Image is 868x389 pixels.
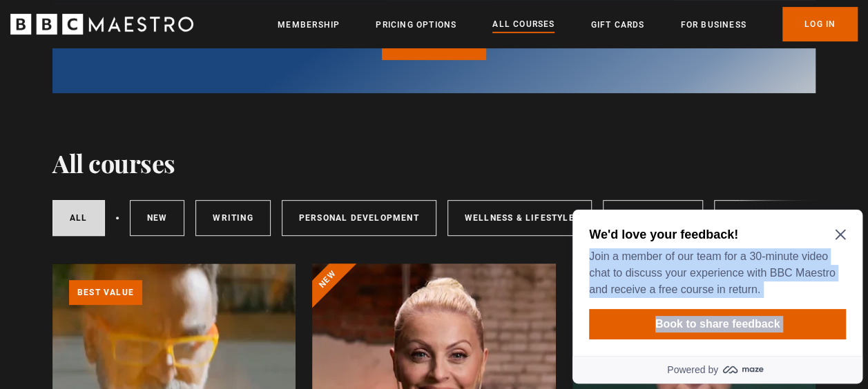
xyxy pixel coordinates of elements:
[22,22,273,39] h2: We'd love your feedback!
[22,44,273,94] p: Join a member of our team for a 30-minute video chat to discuss your experience with BBC Maestro ...
[69,280,142,305] p: Best value
[492,17,554,32] a: All Courses
[447,200,592,236] a: Wellness & Lifestyle
[376,18,456,32] a: Pricing Options
[52,148,175,177] h1: All courses
[6,6,296,179] div: Optional study invitation
[52,200,105,236] a: All
[195,200,270,236] a: Writing
[714,200,861,236] a: Music, Film & Theatre
[22,105,279,135] button: Book to share feedback
[603,200,703,236] a: Food & Drink
[10,14,193,34] svg: BBC Maestro
[268,25,279,36] button: Close Maze Prompt
[680,18,746,32] a: For business
[782,7,858,41] a: Log In
[278,18,340,32] a: Membership
[278,7,858,41] nav: Primary
[130,200,185,236] a: New
[6,152,296,179] a: Powered by maze
[282,200,436,236] a: Personal Development
[590,18,644,32] a: Gift Cards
